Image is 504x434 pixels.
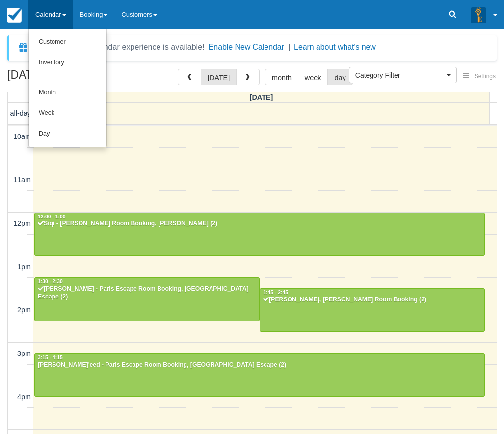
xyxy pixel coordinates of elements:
span: 3pm [17,350,31,357]
div: [PERSON_NAME], [PERSON_NAME] Room Booking (2) [263,296,482,304]
a: 1:45 - 2:45[PERSON_NAME], [PERSON_NAME] Room Booking (2) [260,288,485,331]
a: Day [29,124,106,144]
button: week [298,69,328,85]
a: Learn about what's new [294,43,376,51]
img: A3 [471,7,486,23]
span: 12pm [13,219,31,227]
a: 1:30 - 2:30[PERSON_NAME] - Paris Escape Room Booking, [GEOGRAPHIC_DATA] Escape (2) [34,277,260,321]
span: 2pm [17,306,31,314]
span: 11am [13,176,31,184]
button: Settings [457,69,502,83]
span: [DATE] [250,93,273,101]
div: Siqi - [PERSON_NAME] Room Booking, [PERSON_NAME] (2) [37,220,482,228]
ul: Calendar [28,29,107,147]
span: 10am [13,133,31,140]
button: month [265,69,298,85]
button: day [327,69,352,85]
span: 1:45 - 2:45 [263,290,288,295]
span: 12:00 - 1:00 [38,214,66,219]
span: 1:30 - 2:30 [38,279,63,284]
span: 4pm [17,393,31,401]
h2: [DATE] [7,69,132,87]
a: 12:00 - 1:00Siqi - [PERSON_NAME] Room Booking, [PERSON_NAME] (2) [34,213,485,256]
button: Enable New Calendar [209,42,284,52]
span: 1pm [17,263,31,271]
a: Inventory [29,53,106,73]
button: [DATE] [201,69,237,85]
a: Customer [29,32,106,53]
span: Category Filter [355,70,444,80]
button: Category Filter [349,67,457,83]
a: Week [29,103,106,124]
span: | [288,43,290,51]
div: A new Booking Calendar experience is available! [33,41,205,53]
span: all-day [10,109,31,117]
div: [PERSON_NAME] - Paris Escape Room Booking, [GEOGRAPHIC_DATA] Escape (2) [37,285,257,301]
span: 3:15 - 4:15 [38,355,63,360]
a: Month [29,82,106,103]
a: 3:15 - 4:15[PERSON_NAME]'eed - Paris Escape Room Booking, [GEOGRAPHIC_DATA] Escape (2) [34,353,485,397]
div: [PERSON_NAME]'eed - Paris Escape Room Booking, [GEOGRAPHIC_DATA] Escape (2) [37,361,482,369]
img: checkfront-main-nav-mini-logo.png [7,8,22,23]
span: Settings [475,73,496,80]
